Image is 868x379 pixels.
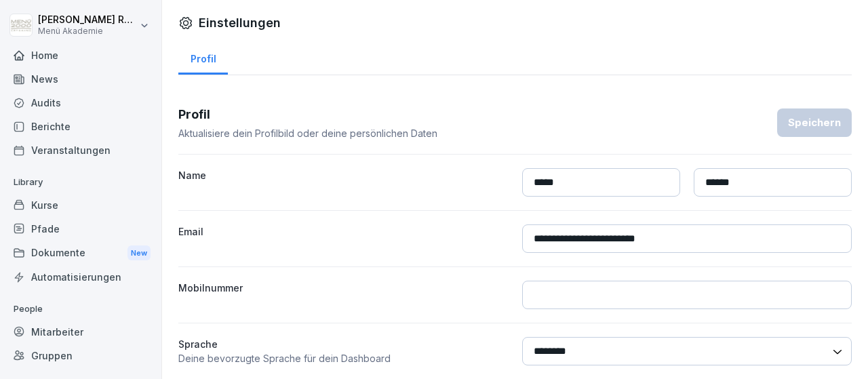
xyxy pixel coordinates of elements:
[7,115,155,138] a: Berichte
[178,40,228,75] a: Profil
[777,108,852,137] button: Speichern
[178,224,509,253] label: Email
[38,14,137,26] p: [PERSON_NAME] Rolink
[7,138,155,162] a: Veranstaltungen
[178,105,437,123] h3: Profil
[788,115,841,130] div: Speichern
[7,193,155,217] a: Kurse
[7,241,155,266] a: DokumenteNew
[7,67,155,91] a: News
[7,91,155,115] a: Audits
[7,43,155,67] a: Home
[178,351,509,365] p: Deine bevorzugte Sprache für dein Dashboard
[7,265,155,289] a: Automatisierungen
[38,26,137,36] p: Menü Akademie
[178,168,509,197] label: Name
[7,241,155,266] div: Dokumente
[7,344,155,367] a: Gruppen
[7,320,155,344] a: Mitarbeiter
[199,14,281,32] h1: Einstellungen
[7,172,155,193] p: Library
[178,337,509,351] p: Sprache
[178,281,509,309] label: Mobilnummer
[178,126,437,140] p: Aktualisiere dein Profilbild oder deine persönlichen Daten
[7,298,155,320] p: People
[127,245,151,261] div: New
[7,217,155,241] a: Pfade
